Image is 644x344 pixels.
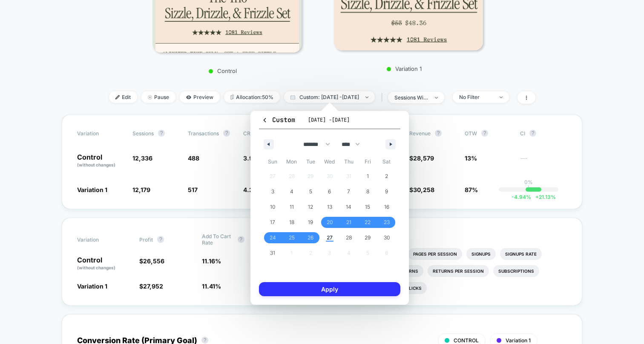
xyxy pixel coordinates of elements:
[282,215,302,230] button: 18
[308,199,313,215] span: 12
[188,155,199,162] span: 488
[320,184,339,199] button: 6
[158,130,165,137] button: ?
[143,283,163,290] span: 27,952
[188,186,198,193] span: 517
[377,169,396,184] button: 2
[500,96,503,98] img: end
[384,230,390,245] span: 30
[377,215,396,230] button: 23
[282,184,302,199] button: 4
[77,154,124,168] p: Control
[385,169,388,184] span: 2
[454,337,479,344] span: CONTROL
[308,215,313,230] span: 19
[358,169,377,184] button: 1
[385,184,388,199] span: 9
[365,96,368,98] img: end
[366,184,369,199] span: 8
[284,91,375,103] span: Custom: [DATE] - [DATE]
[290,199,294,215] span: 11
[270,245,275,261] span: 31
[263,184,282,199] button: 3
[263,215,282,230] button: 17
[358,199,377,215] button: 15
[327,230,333,245] span: 27
[500,248,542,260] li: Signups Rate
[493,265,539,277] li: Subscriptions
[384,215,390,230] span: 23
[339,230,358,245] button: 28
[263,155,282,169] span: Sun
[263,230,282,245] button: 24
[365,230,371,245] span: 29
[339,155,358,169] span: Thu
[157,236,164,243] button: ?
[328,184,331,199] span: 6
[409,155,434,162] span: $
[465,155,477,162] span: 13%
[379,91,388,104] span: |
[428,265,489,277] li: Returns Per Session
[139,283,163,290] span: $
[238,236,244,243] button: ?
[270,230,276,245] span: 24
[339,199,358,215] button: 14
[270,215,275,230] span: 17
[346,199,351,215] span: 14
[409,130,431,137] span: Revenue
[408,248,462,260] li: Pages Per Session
[132,155,152,162] span: 12,336
[259,115,400,129] button: Custom[DATE] -[DATE]
[465,186,478,193] span: 87%
[377,230,396,245] button: 30
[367,169,369,184] span: 1
[308,117,350,123] span: [DATE] - [DATE]
[270,199,275,215] span: 10
[435,97,438,99] img: end
[263,199,282,215] button: 10
[465,130,512,137] span: OTW
[148,67,297,74] p: Control
[109,91,137,103] span: Edit
[271,184,274,199] span: 3
[77,186,107,193] span: Variation 1
[132,186,150,193] span: 12,179
[384,199,389,215] span: 16
[394,94,428,101] div: sessions with impression
[188,130,219,137] span: Transactions
[301,215,320,230] button: 19
[320,199,339,215] button: 13
[535,194,539,200] span: +
[327,215,333,230] span: 20
[346,215,351,230] span: 21
[320,230,339,245] button: 27
[139,257,164,265] span: $
[224,91,280,103] span: Allocation: 50%
[180,91,220,103] span: Preview
[377,184,396,199] button: 9
[459,94,493,100] div: No Filter
[377,155,396,169] span: Sat
[202,233,233,246] span: Add To Cart Rate
[290,95,295,99] img: calendar
[301,155,320,169] span: Tue
[358,215,377,230] button: 22
[262,116,295,124] span: Custom
[223,130,230,137] button: ?
[481,130,488,137] button: ?
[413,155,434,162] span: 28,579
[531,194,556,200] span: 21.13 %
[282,230,302,245] button: 25
[77,265,115,270] span: (without changes)
[77,257,131,271] p: Control
[358,230,377,245] button: 29
[77,283,107,290] span: Variation 1
[141,91,175,103] span: Pause
[529,130,536,137] button: ?
[327,199,332,215] span: 13
[259,282,400,296] button: Apply
[77,233,124,246] span: Variation
[289,230,295,245] span: 25
[377,199,396,215] button: 16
